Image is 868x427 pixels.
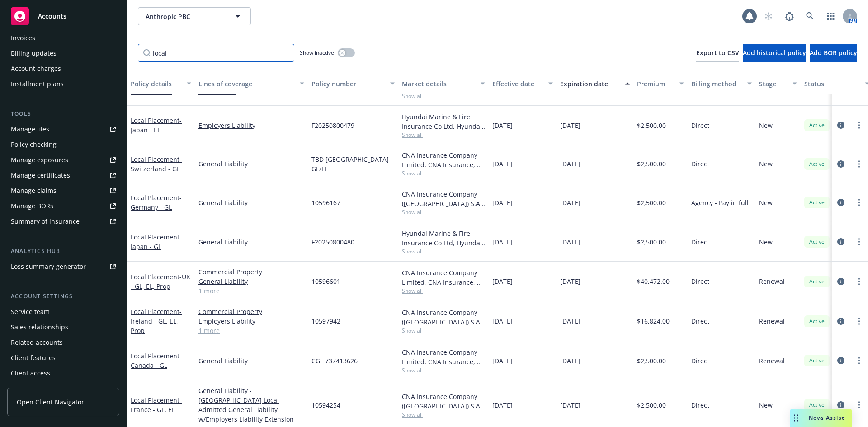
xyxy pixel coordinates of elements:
[311,198,340,207] span: 10596167
[402,150,485,169] div: CNA Insurance Company Limited, CNA Insurance, CNA Insurance (International)
[7,259,119,274] a: Loss summary generator
[743,44,806,62] button: Add historical policy
[402,79,475,89] div: Market details
[759,121,773,130] span: New
[835,197,846,208] a: circleInformation
[131,352,182,370] a: Local Placement
[637,79,674,89] div: Premium
[195,73,308,94] button: Lines of coverage
[696,48,739,57] span: Export to CSV
[492,277,513,286] span: [DATE]
[560,356,580,366] span: [DATE]
[810,48,857,57] span: Add BOR policy
[809,414,844,422] span: Nova Assist
[11,183,57,198] div: Manage claims
[7,31,119,45] a: Invoices
[854,276,864,287] a: more
[790,409,802,427] div: Drag to move
[637,237,666,247] span: $2,500.00
[7,46,119,61] a: Billing updates
[311,277,340,286] span: 10596601
[560,237,580,247] span: [DATE]
[131,79,181,89] div: Policy details
[402,112,485,131] div: Hyundai Marine & Fire Insurance Co Ltd, Hyundai Insurance
[759,237,773,247] span: New
[808,401,826,409] span: Active
[131,155,182,173] a: Local Placement
[780,7,798,25] a: Report a Bug
[198,316,304,326] a: Employers Liability
[560,79,620,89] div: Expiration date
[759,277,785,286] span: Renewal
[11,335,63,350] div: Related accounts
[198,386,304,424] a: General Liability - [GEOGRAPHIC_DATA] Local Admitted General Liability w/Employers Liability Exte...
[7,137,119,152] a: Policy checking
[560,159,580,169] span: [DATE]
[311,121,354,130] span: F20250800479
[7,77,119,91] a: Installment plans
[637,400,666,410] span: $2,500.00
[11,122,49,136] div: Manage files
[854,355,864,366] a: more
[492,198,513,207] span: [DATE]
[633,73,688,94] button: Premium
[7,183,119,198] a: Manage claims
[11,259,86,274] div: Loss summary generator
[808,198,826,206] span: Active
[759,400,773,410] span: New
[198,326,304,335] a: 1 more
[402,92,485,100] span: Show all
[637,121,666,130] span: $2,500.00
[11,320,68,334] div: Sales relationships
[691,400,709,410] span: Direct
[131,233,182,251] span: - Japan - GL
[7,199,119,213] a: Manage BORs
[489,73,557,94] button: Effective date
[560,277,580,286] span: [DATE]
[759,7,778,25] a: Start snowing
[691,159,709,169] span: Direct
[311,400,340,410] span: 10594254
[755,73,801,94] button: Stage
[11,31,35,45] div: Invoices
[311,316,340,326] span: 10597942
[854,120,864,131] a: more
[131,233,182,251] a: Local Placement
[759,316,785,326] span: Renewal
[691,237,709,247] span: Direct
[691,198,749,207] span: Agency - Pay in full
[7,320,119,334] a: Sales relationships
[7,305,119,319] a: Service team
[198,356,304,366] a: General Liability
[743,48,806,57] span: Add historical policy
[11,61,61,76] div: Account charges
[492,121,513,130] span: [DATE]
[808,357,826,365] span: Active
[492,159,513,169] span: [DATE]
[835,316,846,327] a: circleInformation
[11,137,57,152] div: Policy checking
[402,248,485,255] span: Show all
[402,169,485,177] span: Show all
[7,168,119,183] a: Manage certificates
[7,153,119,167] a: Manage exposures
[311,79,385,89] div: Policy number
[38,13,66,20] span: Accounts
[402,268,485,287] div: CNA Insurance Company Limited, CNA Insurance, CNA Insurance (International)
[402,229,485,248] div: Hyundai Marine & Fire Insurance Co Ltd, Hyundai Insurance, CNA Insurance (International), [PERSON...
[691,316,709,326] span: Direct
[131,352,182,370] span: - Canada - GL
[691,79,742,89] div: Billing method
[11,214,80,229] div: Summary of insurance
[492,400,513,410] span: [DATE]
[146,12,224,21] span: Anthropic PBC
[138,7,251,25] button: Anthropic PBC
[492,316,513,326] span: [DATE]
[402,411,485,418] span: Show all
[835,120,846,131] a: circleInformation
[11,366,50,380] div: Client access
[7,366,119,380] a: Client access
[7,292,119,301] div: Account settings
[637,198,666,207] span: $2,500.00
